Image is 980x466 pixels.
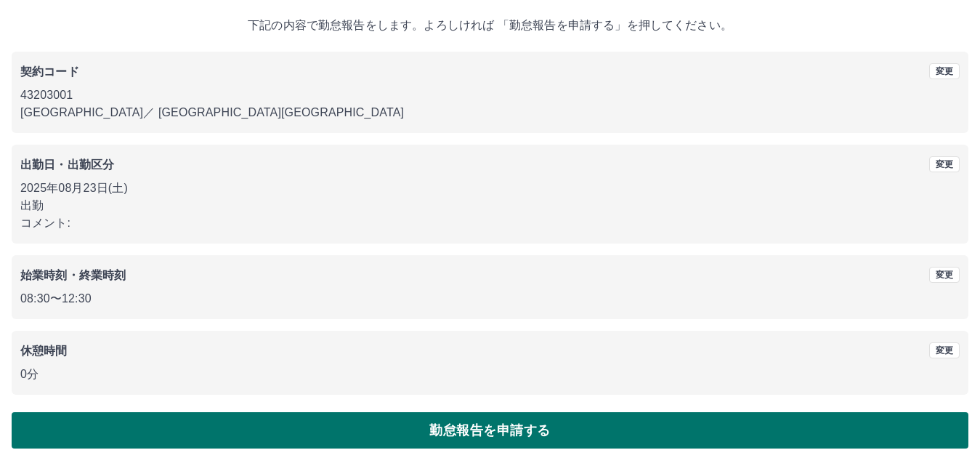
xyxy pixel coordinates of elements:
p: 0分 [20,366,960,383]
p: 43203001 [20,87,960,104]
button: 変更 [929,342,960,358]
b: 始業時刻・終業時刻 [20,269,126,281]
button: 変更 [929,267,960,283]
p: 下記の内容で勤怠報告をします。よろしければ 「勤怠報告を申請する」を押してください。 [12,17,968,34]
button: 変更 [929,156,960,172]
p: 出勤 [20,197,960,214]
p: 08:30 〜 12:30 [20,290,960,308]
b: 契約コード [20,65,79,78]
button: 変更 [929,63,960,79]
b: 出勤日・出勤区分 [20,158,114,171]
p: 2025年08月23日(土) [20,180,960,197]
b: 休憩時間 [20,345,68,357]
p: [GEOGRAPHIC_DATA] ／ [GEOGRAPHIC_DATA][GEOGRAPHIC_DATA] [20,104,960,121]
p: コメント: [20,214,960,232]
button: 勤怠報告を申請する [12,412,968,449]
